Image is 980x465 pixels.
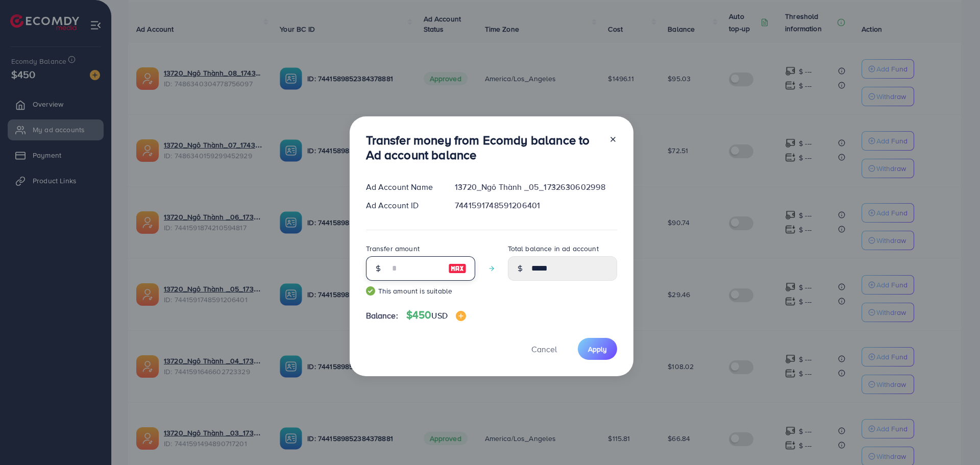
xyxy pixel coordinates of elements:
[578,338,617,360] button: Apply
[366,286,375,296] img: guide
[448,262,467,275] img: image
[937,419,972,457] iframe: Chat
[531,344,557,355] span: Cancel
[447,181,625,193] div: 13720_Ngô Thành _05_1732630602998
[588,344,607,354] span: Apply
[366,133,601,162] h3: Transfer money from Ecomdy balance to Ad account balance
[447,200,625,211] div: 7441591748591206401
[366,310,398,322] span: Balance:
[366,243,420,254] label: Transfer amount
[519,338,570,360] button: Cancel
[456,311,466,321] img: image
[508,243,599,254] label: Total balance in ad account
[358,200,447,211] div: Ad Account ID
[358,181,447,193] div: Ad Account Name
[406,309,466,322] h4: $450
[431,310,447,321] span: USD
[366,286,475,296] small: This amount is suitable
